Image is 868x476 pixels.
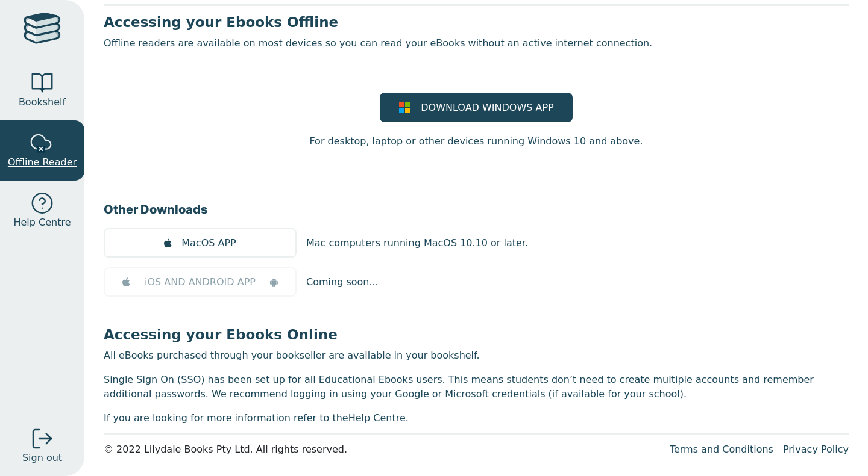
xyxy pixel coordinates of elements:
[104,372,849,401] p: Single Sign On (SSO) has been set up for all Educational Ebooks users. This means students don’t ...
[104,348,849,363] p: All eBooks purchased through your bookseller are available in your bookshelf.
[306,236,528,250] p: Mac computers running MacOS 10.10 or later.
[181,236,236,250] span: MacOS APP
[348,412,406,424] a: Help Centre
[19,95,66,110] span: Bookshelf
[104,200,849,218] h3: Other Downloads
[13,215,71,230] span: Help Centre
[104,442,660,457] div: © 2022 Lilydale Books Pty Ltd. All rights reserved.
[309,134,643,149] p: For desktop, laptop or other devices running Windows 10 and above.
[145,275,256,289] span: iOS AND ANDROID APP
[306,275,379,289] p: Coming soon...
[8,155,77,170] span: Offline Reader
[380,93,573,122] a: DOWNLOAD WINDOWS APP
[104,13,849,31] h3: Accessing your Ebooks Offline
[104,36,849,51] p: Offline readers are available on most devices so you can read your eBooks without an active inter...
[104,411,849,425] p: If you are looking for more information refer to the .
[421,100,553,115] span: DOWNLOAD WINDOWS APP
[22,451,62,465] span: Sign out
[670,444,773,455] a: Terms and Conditions
[104,228,297,258] a: MacOS APP
[783,444,849,455] a: Privacy Policy
[104,326,849,344] h3: Accessing your Ebooks Online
